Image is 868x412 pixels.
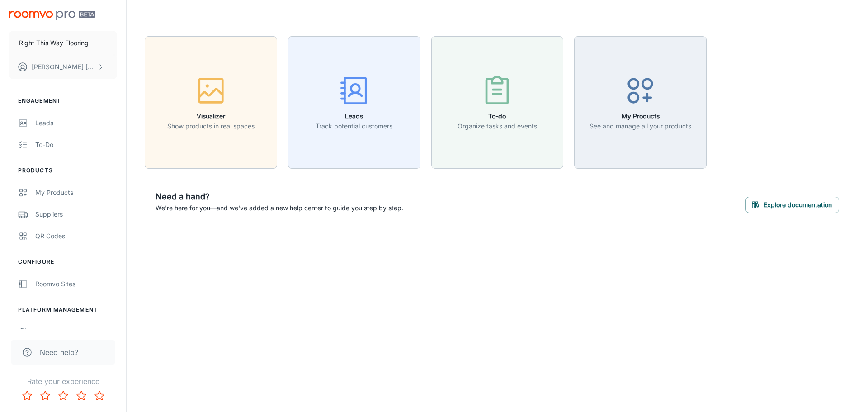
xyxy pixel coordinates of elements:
[145,36,277,169] button: VisualizerShow products in real spaces
[574,36,707,169] button: My ProductsSee and manage all your products
[35,209,117,219] div: Suppliers
[35,140,117,150] div: To-do
[431,97,564,106] a: To-doOrganize tasks and events
[167,111,255,121] h6: Visualizer
[167,121,255,131] p: Show products in real spaces
[458,121,537,131] p: Organize tasks and events
[316,121,392,131] p: Track potential customers
[288,97,420,106] a: LeadsTrack potential customers
[19,38,89,48] p: Right This Way Flooring
[574,97,707,106] a: My ProductsSee and manage all your products
[32,62,95,72] p: [PERSON_NAME] [PERSON_NAME]
[288,36,420,169] button: LeadsTrack potential customers
[590,111,691,121] h6: My Products
[35,118,117,128] div: Leads
[316,111,392,121] h6: Leads
[35,188,117,198] div: My Products
[745,197,839,213] button: Explore documentation
[9,55,117,79] button: [PERSON_NAME] [PERSON_NAME]
[745,199,839,208] a: Explore documentation
[156,190,403,203] h6: Need a hand?
[9,11,95,20] img: Roomvo PRO Beta
[156,203,403,213] p: We're here for you—and we've added a new help center to guide you step by step.
[9,31,117,55] button: Right This Way Flooring
[590,121,691,131] p: See and manage all your products
[431,36,564,169] button: To-doOrganize tasks and events
[458,111,537,121] h6: To-do
[35,231,117,241] div: QR Codes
